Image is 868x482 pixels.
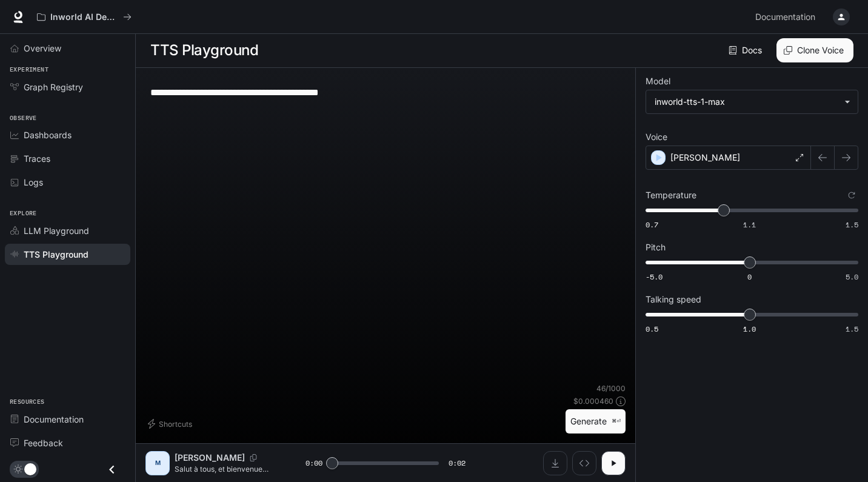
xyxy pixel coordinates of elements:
[646,219,658,230] span: 0.7
[5,76,130,98] a: Graph Registry
[743,324,756,334] span: 1.0
[24,437,63,449] span: Feedback
[646,272,663,282] span: -5.0
[98,457,125,482] button: Close drawer
[646,243,666,252] p: Pitch
[24,81,83,93] span: Graph Registry
[846,272,858,282] span: 5.0
[24,129,72,141] span: Dashboards
[150,38,258,62] h1: TTS Playground
[305,457,322,469] span: 0:00
[743,219,756,230] span: 1.1
[24,42,61,55] span: Overview
[646,191,696,199] p: Temperature
[750,5,824,29] a: Documentation
[776,38,853,62] button: Clone Voice
[646,90,858,113] div: inworld-tts-1-max
[24,152,50,165] span: Traces
[572,451,596,475] button: Inspect
[846,219,858,230] span: 1.5
[596,383,626,393] p: 46 / 1000
[24,176,43,189] span: Logs
[5,244,130,265] a: TTS Playground
[5,172,130,193] a: Logs
[24,413,84,426] span: Documentation
[5,148,130,169] a: Traces
[245,454,262,461] button: Copy Voice ID
[5,220,130,241] a: LLM Playground
[755,10,815,25] span: Documentation
[175,464,276,474] p: Salut à tous, et bienvenue dans notre émission ! Nous avons un épisode fascinant prévu aujourd'hu...
[175,452,245,464] p: [PERSON_NAME]
[5,432,130,454] a: Feedback
[726,38,767,62] a: Docs
[612,418,621,425] p: ⌘⏎
[573,396,613,406] p: $ 0.000460
[145,414,197,433] button: Shortcuts
[148,454,167,473] div: M
[670,152,740,164] p: [PERSON_NAME]
[543,451,567,475] button: Download audio
[24,248,88,261] span: TTS Playground
[24,224,89,237] span: LLM Playground
[5,38,130,59] a: Overview
[646,295,701,304] p: Talking speed
[846,324,858,334] span: 1.5
[449,457,466,469] span: 0:02
[646,324,658,334] span: 0.5
[747,272,752,282] span: 0
[5,409,130,430] a: Documentation
[566,409,626,434] button: Generate⌘⏎
[655,96,838,108] div: inworld-tts-1-max
[5,124,130,146] a: Dashboards
[646,133,667,141] p: Voice
[845,189,858,202] button: Reset to default
[32,5,137,29] button: All workspaces
[646,77,670,85] p: Model
[50,12,118,22] p: Inworld AI Demos
[24,462,36,475] span: Dark mode toggle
